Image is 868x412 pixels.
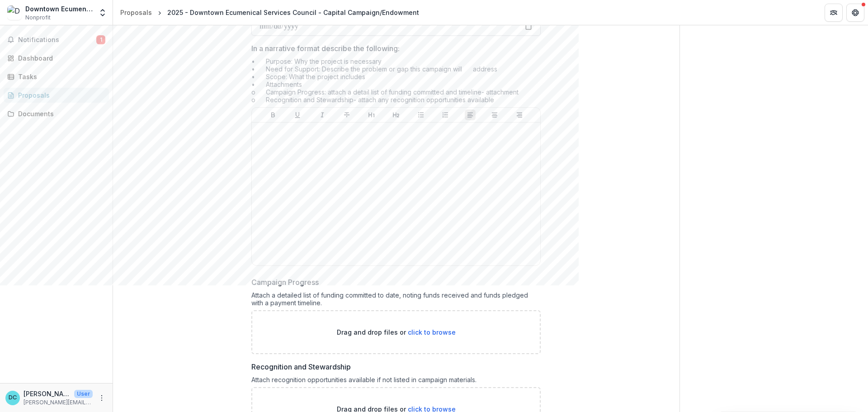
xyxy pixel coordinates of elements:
button: Heading 1 [366,109,377,120]
button: Align Left [465,109,476,120]
span: click to browse [408,328,456,336]
img: Downtown Ecumencial Services Council [7,5,22,20]
button: Heading 2 [391,109,401,120]
a: Documents [4,106,109,121]
button: Open entity switcher [96,4,109,22]
button: Underline [292,109,303,120]
button: Align Center [489,109,500,120]
p: Campaign Progress [251,277,319,288]
div: David Clark [9,395,17,401]
a: Proposals [4,88,109,103]
p: Recognition and Stewardship [251,361,351,372]
p: User [74,390,93,398]
button: Bullet List [415,109,426,120]
button: Bold [268,109,278,120]
div: Proposals [18,90,102,100]
a: Proposals [117,6,156,19]
button: Strike [341,109,352,120]
a: Tasks [4,69,109,84]
div: Documents [18,109,102,118]
button: Align Right [514,109,525,120]
div: Attach recognition opportunities available if not listed in campaign materials. [251,376,541,387]
a: Dashboard [4,51,109,66]
button: More [96,393,107,403]
button: Get Help [846,4,864,22]
span: 1 [96,35,105,44]
div: Tasks [18,72,102,81]
div: Dashboard [18,53,102,63]
p: [PERSON_NAME] [24,389,71,398]
span: Nonprofit [25,14,51,22]
nav: breadcrumb [117,6,423,19]
button: Ordered List [440,109,451,120]
button: Notifications1 [4,33,109,47]
button: Partners [825,4,843,22]
span: Notifications [18,36,96,44]
p: [PERSON_NAME][EMAIL_ADDRESS][PERSON_NAME][DOMAIN_NAME] [24,398,93,407]
div: Downtown Ecumencial Services Council [25,4,93,14]
p: Drag and drop files or [337,327,456,337]
div: Attach a detailed list of funding committed to date, noting funds received and funds pledged with... [251,291,541,310]
button: Italicize [317,109,328,120]
div: • Purpose: Why the project is necessary • Need for Support: Describe the problem or gap this camp... [251,57,541,107]
div: 2025 - Downtown Ecumenical Services Council - Capital Campaign/Endowment [167,8,419,17]
div: Proposals [120,8,152,17]
p: In a narrative format describe the following: [251,43,400,54]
